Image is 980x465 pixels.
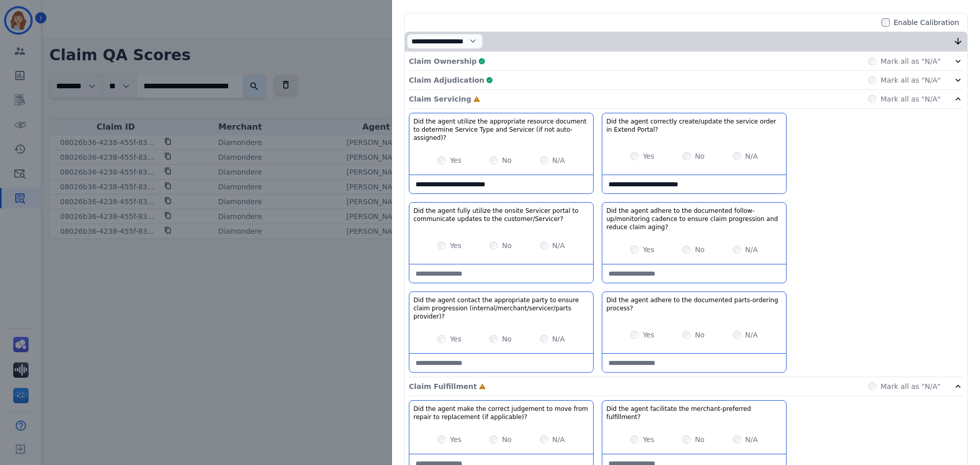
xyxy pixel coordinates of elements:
[409,56,477,66] p: Claim Ownership
[606,296,782,312] h3: Did the agent adhere to the documented parts-ordering process?
[502,334,511,344] label: No
[643,434,654,445] label: Yes
[880,94,941,104] label: Mark all as "N/A"
[880,56,941,66] label: Mark all as "N/A"
[695,330,704,340] label: No
[606,207,782,231] h3: Did the agent adhere to the documented follow-up/monitoring cadence to ensure claim progression a...
[643,244,654,255] label: Yes
[643,151,654,161] label: Yes
[409,381,477,391] p: Claim Fulfillment
[880,75,941,85] label: Mark all as "N/A"
[745,244,758,255] label: N/A
[552,434,565,445] label: N/A
[450,240,461,251] label: Yes
[745,434,758,445] label: N/A
[552,334,565,344] label: N/A
[450,155,461,165] label: Yes
[894,17,959,28] label: Enable Calibration
[745,330,758,340] label: N/A
[695,151,704,161] label: No
[502,240,511,251] label: No
[552,155,565,165] label: N/A
[552,240,565,251] label: N/A
[606,405,782,421] h3: Did the agent facilitate the merchant-preferred fulfillment?
[409,94,471,104] p: Claim Servicing
[450,434,461,445] label: Yes
[606,117,782,134] h3: Did the agent correctly create/update the service order in Extend Portal?
[450,334,461,344] label: Yes
[695,434,704,445] label: No
[413,296,589,321] h3: Did the agent contact the appropriate party to ensure claim progression (internal/merchant/servic...
[413,117,589,142] h3: Did the agent utilize the appropriate resource document to determine Service Type and Servicer (i...
[745,151,758,161] label: N/A
[643,330,654,340] label: Yes
[695,244,704,255] label: No
[413,405,589,421] h3: Did the agent make the correct judgement to move from repair to replacement (if applicable)?
[502,155,511,165] label: No
[502,434,511,445] label: No
[413,207,589,223] h3: Did the agent fully utilize the onsite Servicer portal to communicate updates to the customer/Ser...
[880,381,941,391] label: Mark all as "N/A"
[409,75,484,85] p: Claim Adjudication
